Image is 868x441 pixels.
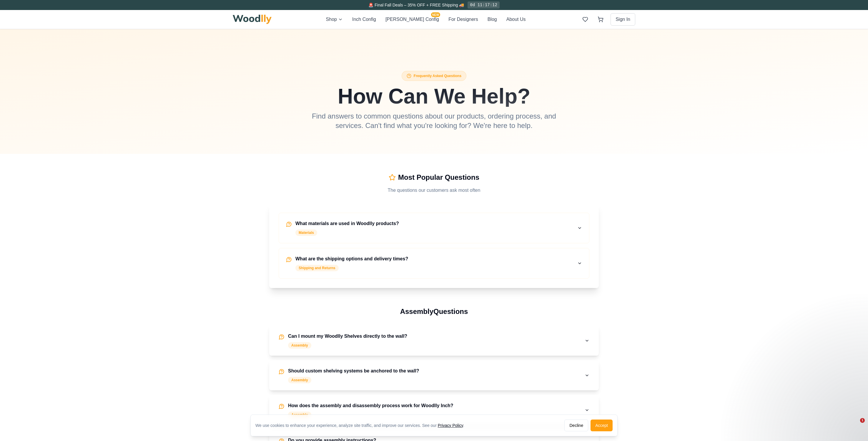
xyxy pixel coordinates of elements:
[488,16,497,23] button: Blog
[368,3,464,7] span: 🚨 Final Fall Deals – 35% OFF + FREE Shipping 🚚
[848,418,862,432] iframe: Intercom live chat
[269,395,599,425] button: How does the assembly and disassembly process work for Woodlly Inch?Assembly
[269,187,599,194] p: The questions our customers ask most often
[611,13,635,26] button: Sign In
[468,1,499,9] div: 0d 11:17:12
[352,16,376,23] button: Inch Config
[269,307,599,316] h3: Assembly Questions
[564,420,588,431] button: Decline
[255,422,469,428] div: We use cookies to enhance your experience, analyze site traffic, and improve our services. See our .
[286,248,582,278] button: What are the shipping options and delivery times?Shipping and Returns
[288,377,311,383] div: Assembly
[269,173,599,182] h3: Most Popular Questions
[295,220,399,227] h4: What materials are used in Woodlly products?
[288,412,311,418] div: Assembly
[860,418,865,423] span: 1
[385,16,439,23] button: [PERSON_NAME] ConfigNEW
[431,12,440,17] span: NEW
[269,326,599,356] button: Can I mount my Woodlly Shelves directly to the wall?Assembly
[295,229,317,236] div: Materials
[591,420,613,431] button: Accept
[288,333,407,340] h4: Can I mount my Woodlly Shelves directly to the wall?
[448,16,478,23] button: For Designers
[288,402,453,409] h4: How does the assembly and disassembly process work for Woodlly Inch?
[402,71,466,81] div: Frequently Asked Questions
[295,265,339,271] div: Shipping and Returns
[269,360,599,390] button: Should custom shelving systems be anchored to the wall?Assembly
[302,112,566,130] p: Find answers to common questions about our products, ordering process, and services. Can't find w...
[286,213,582,243] button: What materials are used in Woodlly products?Materials
[295,255,408,262] h4: What are the shipping options and delivery times?
[269,86,599,107] h1: How Can We Help?
[326,16,343,23] button: Shop
[288,342,311,349] div: Assembly
[288,367,419,375] h4: Should custom shelving systems be anchored to the wall?
[233,15,272,24] img: Woodlly
[506,16,526,23] button: About Us
[438,423,463,428] a: Privacy Policy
